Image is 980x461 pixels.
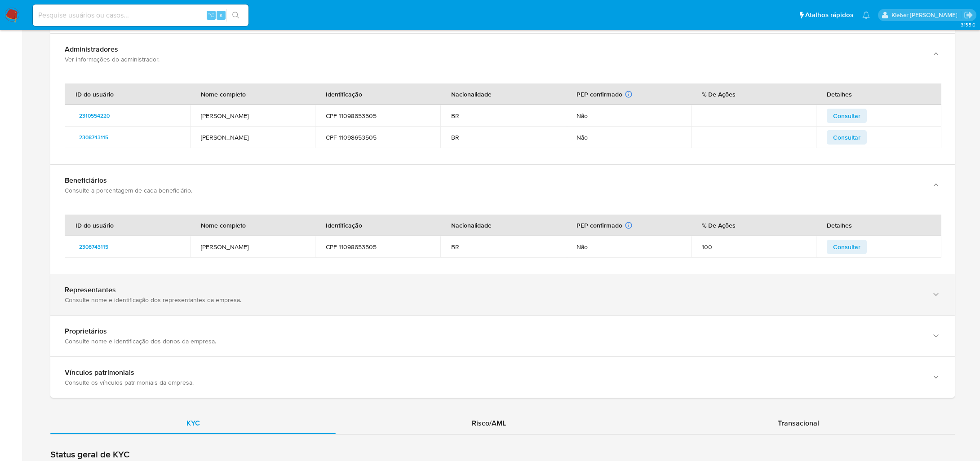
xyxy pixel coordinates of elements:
[778,418,819,428] span: Transacional
[472,418,506,428] span: Risco/AML
[220,11,222,19] span: s
[961,21,976,28] span: 3.155.0
[186,418,200,428] span: KYC
[33,9,248,21] input: Pesquise usuários ou casos...
[891,11,961,19] p: kleber.bueno@mercadolivre.com
[862,11,870,19] a: Notificações
[964,10,973,20] a: Sair
[805,10,853,20] span: Atalhos rápidos
[208,11,214,19] span: ⌥
[226,9,245,22] button: search-icon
